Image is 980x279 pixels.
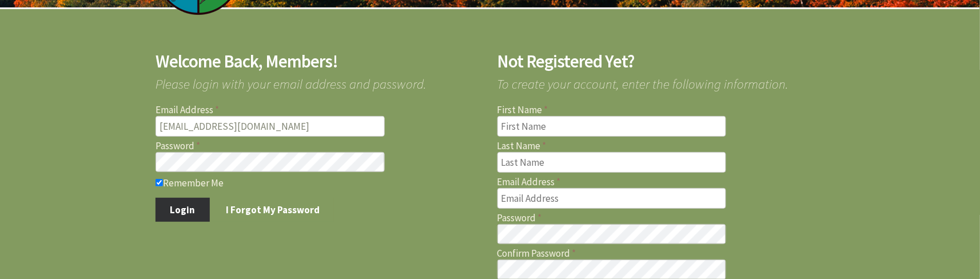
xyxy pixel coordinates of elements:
input: First Name [497,116,727,137]
span: To create your account, enter the following information. [497,70,825,90]
label: Remember Me [156,177,483,188]
span: Please login with your email address and password. [156,70,483,90]
label: Email Address [156,105,483,115]
h2: Welcome Back, Members! [156,53,483,70]
input: Last Name [497,152,727,173]
label: Email Address [497,177,825,187]
input: Email Address [497,188,727,209]
input: Email Address [156,116,385,137]
a: I Forgot My Password [212,198,334,222]
label: First Name [497,105,825,115]
button: Login [156,198,210,222]
label: Confirm Password [497,249,825,258]
label: Password [156,141,483,151]
h2: Not Registered Yet? [497,53,825,70]
label: Password [497,213,825,223]
input: Remember Me [156,179,163,186]
label: Last Name [497,141,825,151]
